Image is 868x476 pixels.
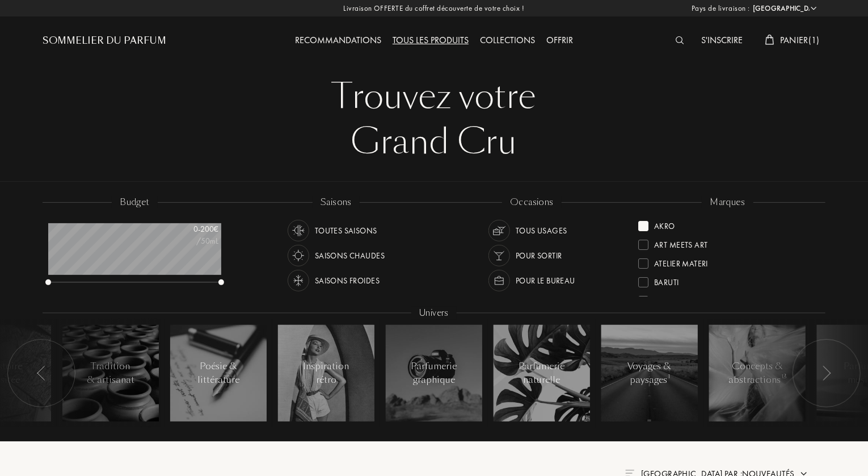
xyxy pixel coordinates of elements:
[654,273,679,288] div: Baruti
[162,223,218,235] div: 0 - 200 €
[474,34,541,46] a: Collections
[290,273,306,289] img: usage_season_cold_white.svg
[541,34,579,46] a: Offrir
[411,307,457,320] div: Univers
[315,270,380,291] div: Saisons froides
[654,235,707,250] div: Art Meets Art
[313,196,360,209] div: saisons
[51,74,817,119] div: Trouvez votre
[654,254,708,269] div: Atelier Materi
[626,360,674,387] div: Voyages & paysages
[289,34,387,48] div: Recommandations
[387,34,474,48] div: Tous les produits
[315,220,377,241] div: Toutes saisons
[474,34,541,48] div: Collections
[668,373,670,381] span: 1
[112,196,158,209] div: budget
[302,360,351,387] div: Inspiration rétro
[518,360,566,387] div: Parfumerie naturelle
[516,270,575,291] div: Pour le bureau
[541,34,579,48] div: Offrir
[696,34,748,46] a: S'inscrire
[676,36,684,44] img: search_icn_white.svg
[516,245,562,266] div: Pour sortir
[654,216,675,232] div: Akro
[765,35,774,45] img: cart_white.svg
[290,223,306,239] img: usage_season_average_white.svg
[491,223,507,239] img: usage_occasion_all_white.svg
[315,245,385,266] div: Saisons chaudes
[37,366,46,381] img: arr_left.svg
[162,235,218,247] div: /50mL
[502,196,562,209] div: occasions
[387,34,474,46] a: Tous les produits
[43,34,166,48] a: Sommelier du Parfum
[289,34,387,46] a: Recommandations
[702,196,753,209] div: marques
[822,366,831,381] img: arr_left.svg
[696,34,748,48] div: S'inscrire
[491,273,507,289] img: usage_occasion_work_white.svg
[491,248,507,264] img: usage_occasion_party_white.svg
[410,360,458,387] div: Parfumerie graphique
[692,3,750,14] span: Pays de livraison :
[516,220,567,241] div: Tous usages
[654,291,710,307] div: Binet-Papillon
[51,119,817,165] div: Grand Cru
[780,34,820,46] span: Panier ( 1 )
[195,360,243,387] div: Poésie & littérature
[290,248,306,264] img: usage_season_hot_white.svg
